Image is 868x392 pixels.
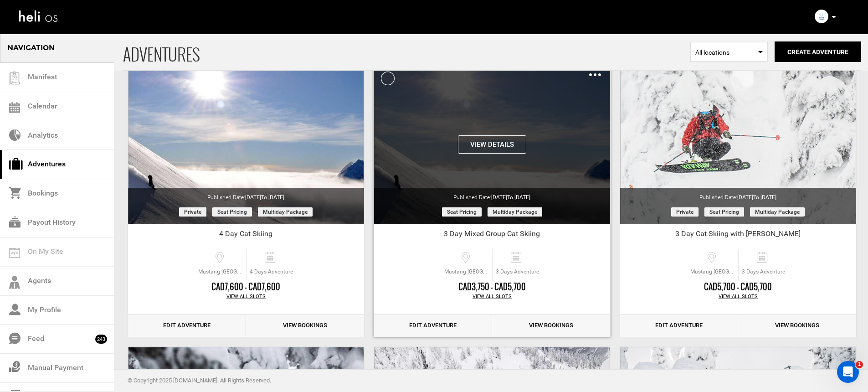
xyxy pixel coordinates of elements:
[491,194,530,201] span: [DATE]
[128,293,364,300] div: View All Slots
[9,102,20,113] img: calendar.svg
[128,229,364,242] div: 4 Day Cat Skiing
[775,41,861,62] button: Create Adventure
[737,194,776,201] span: [DATE]
[704,207,744,217] span: Seat Pricing
[589,73,601,76] img: images
[815,10,828,23] img: img_0ff4e6702feb5b161957f2ea789f15f4.png
[620,293,856,300] div: View All Slots
[245,194,284,201] span: [DATE]
[374,188,610,201] div: Published Date:
[261,194,284,201] span: to [DATE]
[95,335,107,344] span: 243
[8,72,21,85] img: guest-list.svg
[690,42,768,62] span: Select box activate
[750,207,805,217] span: Multiday package
[488,207,542,217] span: Multiday package
[123,33,690,70] span: ADVENTURES
[620,188,856,201] div: Published Date:
[493,268,542,276] span: 3 Days Adventure
[856,361,863,368] span: 1
[246,315,364,337] a: View Bookings
[128,188,364,201] div: Published Date:
[753,194,776,201] span: to [DATE]
[695,48,763,57] span: All locations
[128,315,246,337] a: Edit Adventure
[442,268,492,276] span: Mustang [GEOGRAPHIC_DATA], [GEOGRAPHIC_DATA], [GEOGRAPHIC_DATA], [GEOGRAPHIC_DATA], [GEOGRAPHIC_D...
[620,281,856,293] div: CAD5,700 - CAD5,700
[738,315,856,337] a: View Bookings
[128,281,364,293] div: CAD7,600 - CAD7,600
[374,281,610,293] div: CAD3,750 - CAD5,700
[179,207,206,217] span: Private
[374,229,610,242] div: 3 Day Mixed Group Cat Skiing
[442,207,482,217] span: Seat Pricing
[837,361,859,383] iframe: Intercom live chat
[9,248,20,258] img: on_my_site.svg
[196,268,246,276] span: Mustang [GEOGRAPHIC_DATA], [GEOGRAPHIC_DATA], [GEOGRAPHIC_DATA], [GEOGRAPHIC_DATA], [GEOGRAPHIC_D...
[9,276,20,289] img: agents-icon.svg
[671,207,699,217] span: Private
[739,268,788,276] span: 3 Days Adventure
[492,315,610,337] a: View Bookings
[212,207,252,217] span: Seat Pricing
[18,5,59,29] img: heli-logo
[374,293,610,300] div: View All Slots
[247,268,296,276] span: 4 Days Adventure
[620,229,856,242] div: 3 Day Cat Skiing with [PERSON_NAME]
[458,135,526,154] button: View Details
[507,194,530,201] span: to [DATE]
[688,268,738,276] span: Mustang [GEOGRAPHIC_DATA], [GEOGRAPHIC_DATA], [GEOGRAPHIC_DATA], [GEOGRAPHIC_DATA], [GEOGRAPHIC_D...
[620,315,738,337] a: Edit Adventure
[374,315,492,337] a: Edit Adventure
[258,207,313,217] span: Multiday package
